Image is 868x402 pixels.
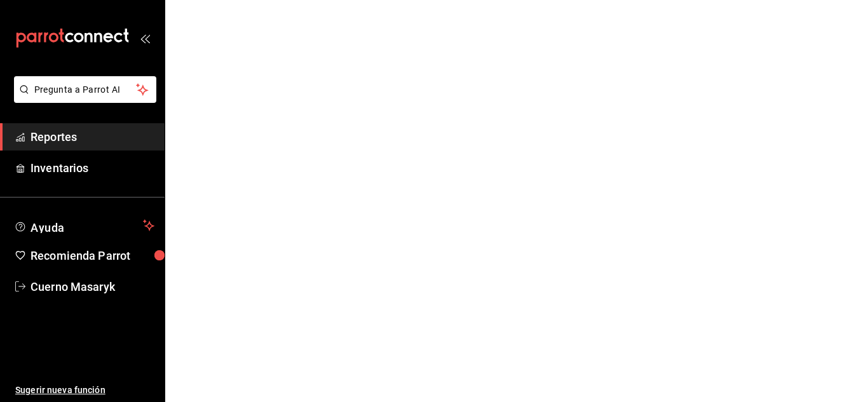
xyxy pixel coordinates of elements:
span: Ayuda [31,218,138,233]
span: Sugerir nueva función [15,384,154,397]
span: Pregunta a Parrot AI [34,83,137,97]
a: Pregunta a Parrot AI [9,92,156,105]
span: Inventarios [31,159,154,177]
span: Recomienda Parrot [31,247,154,264]
span: Reportes [31,128,154,145]
span: Cuerno Masaryk [31,278,154,295]
button: Pregunta a Parrot AI [14,76,156,103]
button: open_drawer_menu [140,33,150,43]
